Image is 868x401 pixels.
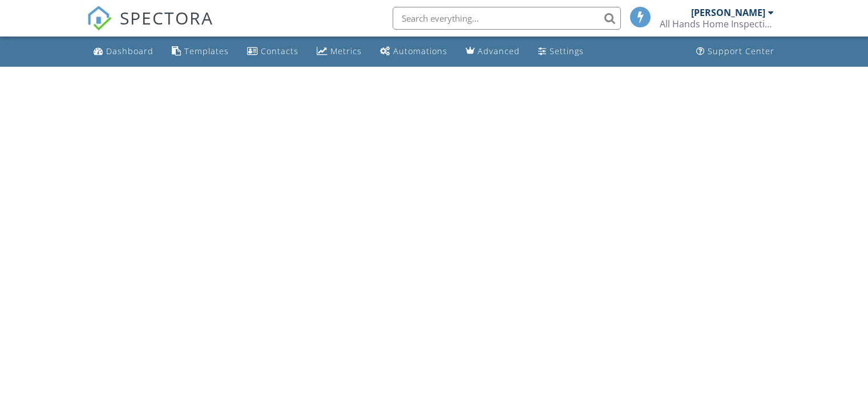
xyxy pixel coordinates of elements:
[534,41,588,62] a: Settings
[691,7,765,18] div: [PERSON_NAME]
[87,15,213,39] a: SPECTORA
[120,6,213,30] span: SPECTORA
[393,46,447,56] div: Automations
[478,46,520,56] div: Advanced
[312,41,366,62] a: Metrics
[692,41,779,62] a: Support Center
[167,41,233,62] a: Templates
[660,18,774,30] div: All Hands Home Inspections, LLC
[89,41,158,62] a: Dashboard
[261,46,298,56] div: Contacts
[393,7,621,30] input: Search everything...
[243,41,303,62] a: Contacts
[184,46,229,56] div: Templates
[376,41,452,62] a: Automations (Basic)
[461,41,524,62] a: Advanced
[330,46,362,56] div: Metrics
[708,46,774,56] div: Support Center
[106,46,154,56] div: Dashboard
[87,6,112,31] img: The Best Home Inspection Software - Spectora
[550,46,584,56] div: Settings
